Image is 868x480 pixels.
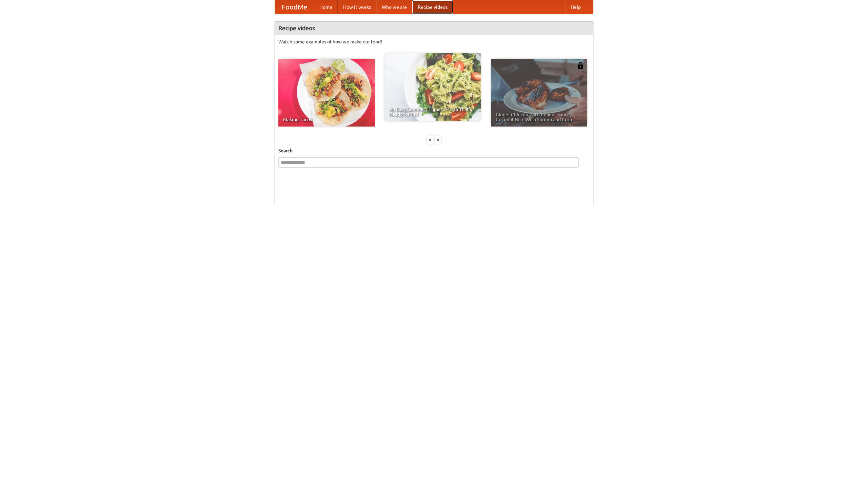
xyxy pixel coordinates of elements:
div: « [427,135,433,144]
span: An Easy, Summery Tomato Pasta That's Ready for Fall [389,107,476,116]
a: Help [565,0,586,14]
a: Home [314,0,338,14]
img: 483408.png [577,62,584,69]
a: Who we are [376,0,412,14]
a: FoodMe [275,0,314,14]
a: An Easy, Summery Tomato Pasta That's Ready for Fall [384,53,481,121]
a: Making Tacos [278,59,375,127]
a: Recipe videos [412,0,453,14]
div: » [435,135,441,144]
span: Making Tacos [283,117,370,122]
h4: Recipe videos [275,21,593,35]
h5: Search [278,147,590,154]
p: Watch some examples of how we make our food! [278,38,590,45]
a: How it works [338,0,376,14]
